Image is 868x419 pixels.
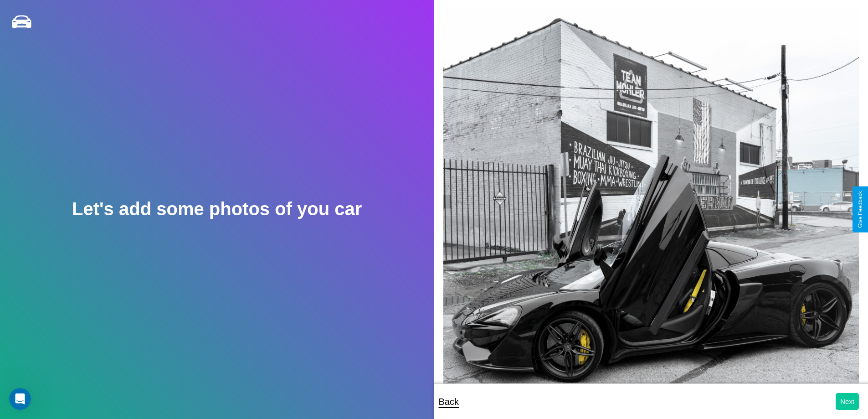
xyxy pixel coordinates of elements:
[9,388,31,410] iframe: Intercom live chat
[857,191,863,228] div: Give Feedback
[443,9,859,400] img: posted
[72,199,362,219] h2: Let's add some photos of you car
[439,393,459,410] p: Back
[836,393,859,410] button: Next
